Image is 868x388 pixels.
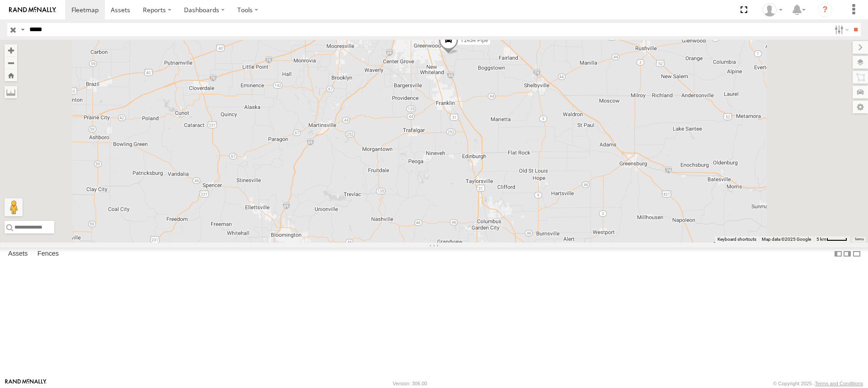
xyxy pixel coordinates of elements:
[5,379,47,388] a: Visit our Website
[762,237,811,242] span: Map data ©2025 Google
[773,381,863,386] div: © Copyright 2025 -
[854,238,864,241] a: Terms (opens in new tab)
[5,69,17,81] button: Zoom Home
[4,248,32,260] label: Assets
[843,248,852,261] label: Dock Summary Table to the Right
[9,7,56,13] img: rand-logo.svg
[818,3,832,17] i: ?
[759,3,786,17] div: Alex Mahr
[460,37,488,43] span: T1434 Pipe
[852,248,861,261] label: Hide Summary Table
[831,23,850,36] label: Search Filter Options
[717,236,756,243] button: Keyboard shortcuts
[834,248,843,261] label: Dock Summary Table to the Left
[33,248,63,260] label: Fences
[816,237,826,242] span: 5 km
[5,56,17,69] button: Zoom out
[5,86,17,98] label: Measure
[393,381,427,386] div: Version: 306.00
[19,23,26,36] label: Search Query
[5,44,17,56] button: Zoom in
[5,198,23,216] button: Drag Pegman onto the map to open Street View
[814,236,850,243] button: Map Scale: 5 km per 42 pixels
[815,381,863,386] a: Terms and Conditions
[853,101,868,113] label: Map Settings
